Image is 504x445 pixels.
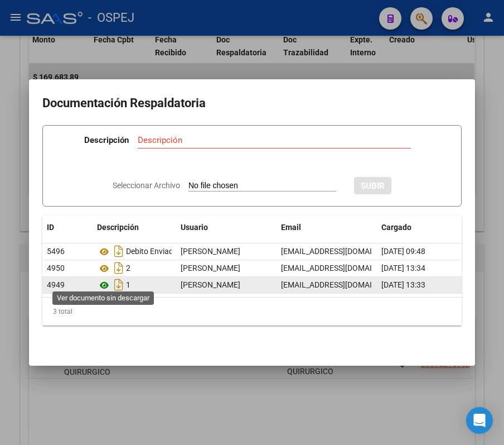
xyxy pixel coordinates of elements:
[381,223,411,232] span: Cargado
[466,407,493,434] div: Open Intercom Messenger
[381,280,425,289] span: [DATE] 13:33
[112,242,126,260] i: Descargar documento
[42,298,462,326] div: 3 total
[361,181,385,191] span: SUBIR
[93,216,176,240] datatable-header-cell: Descripción
[97,276,172,294] div: 1
[277,216,377,240] datatable-header-cell: Email
[42,93,462,114] h2: Documentación Respaldatoria
[176,216,277,240] datatable-header-cell: Usuario
[47,280,65,289] span: 4949
[84,134,129,147] p: Descripción
[377,216,461,240] datatable-header-cell: Cargado
[97,242,172,260] div: Debito Enviado
[97,223,139,232] span: Descripción
[113,181,180,190] span: Seleccionar Archivo
[281,264,405,272] span: [EMAIL_ADDRESS][DOMAIN_NAME]
[42,216,93,240] datatable-header-cell: ID
[281,223,301,232] span: Email
[281,247,405,256] span: [EMAIL_ADDRESS][DOMAIN_NAME]
[281,280,405,289] span: [EMAIL_ADDRESS][DOMAIN_NAME]
[381,264,425,272] span: [DATE] 13:34
[47,264,65,272] span: 4950
[47,223,54,232] span: ID
[181,264,240,272] span: [PERSON_NAME]
[381,247,425,256] span: [DATE] 09:48
[354,177,391,194] button: SUBIR
[47,247,65,256] span: 5496
[112,276,126,294] i: Descargar documento
[181,223,208,232] span: Usuario
[181,280,240,289] span: [PERSON_NAME]
[181,247,240,256] span: [PERSON_NAME]
[97,259,172,277] div: 2
[112,259,126,277] i: Descargar documento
